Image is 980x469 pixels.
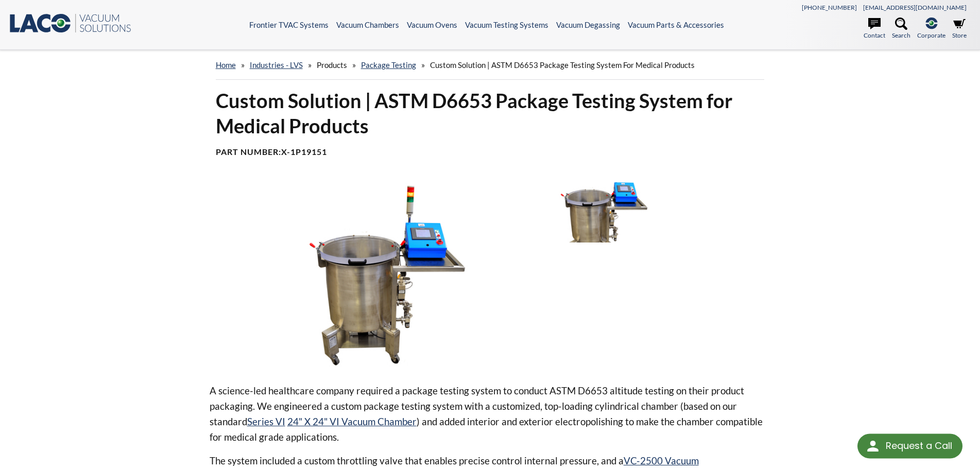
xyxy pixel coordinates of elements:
span: Custom Solution | ASTM D6653 Package Testing System for Medical Products [430,60,695,70]
a: Vacuum Chambers [336,20,399,29]
a: Vacuum Degassing [556,20,620,29]
div: » » » » [216,50,765,80]
h4: Part Number: [216,147,765,158]
a: Frontier TVAC Systems [249,20,329,29]
a: Vacuum Parts & Accessories [628,20,724,29]
a: Search [892,18,910,40]
b: X-1P19151 [281,147,327,157]
p: A science-led healthcare company required a package testing system to conduct ASTM D6653 altitude... [210,383,771,445]
a: Vacuum Ovens [407,20,457,29]
a: Package Testing [361,60,416,70]
span: Corporate [917,30,945,40]
h1: Custom Solution | ASTM D6653 Package Testing System for Medical Products [216,88,765,139]
a: Vacuum Testing Systems [465,20,548,29]
a: [EMAIL_ADDRESS][DOMAIN_NAME] [863,4,967,11]
a: Industries - LVS [250,60,303,70]
img: Close-up of Cylindrical Package Testing System for Medical Products [546,182,653,242]
img: Full view of Cylindrical Package Testing System for Medical Products [210,182,538,367]
a: 24" X 24" VI Vacuum Chamber [287,415,417,427]
img: round button [865,438,881,455]
a: Store [952,18,967,40]
a: home [216,60,236,70]
a: [PHONE_NUMBER] [802,4,857,11]
a: Series VI [247,415,285,427]
span: Products [317,60,347,70]
a: Contact [864,18,885,40]
div: Request a Call [857,434,962,459]
div: Request a Call [886,434,952,458]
